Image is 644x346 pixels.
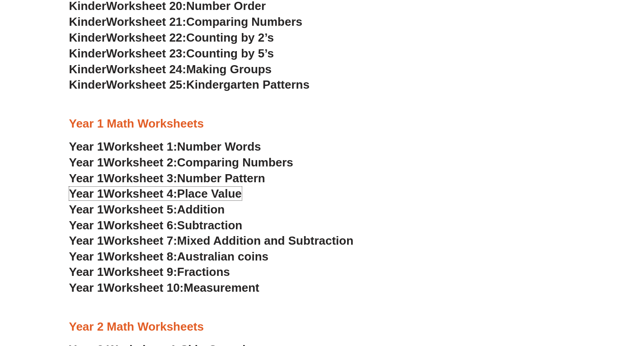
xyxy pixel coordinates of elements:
[177,265,230,279] span: Fractions
[103,187,177,200] span: Worksheet 4:
[69,47,106,60] span: Kinder
[177,187,242,200] span: Place Value
[177,156,293,169] span: Comparing Numbers
[69,203,225,216] a: Year 1Worksheet 5:Addition
[177,140,261,153] span: Number Words
[69,281,259,294] a: Year 1Worksheet 10:Measurement
[177,250,268,263] span: Australian coins
[69,171,265,185] a: Year 1Worksheet 3:Number Pattern
[69,78,106,91] span: Kinder
[103,250,177,263] span: Worksheet 8:
[106,78,186,91] span: Worksheet 25:
[69,116,575,132] h3: Year 1 Math Worksheets
[494,244,644,346] iframe: Chat Widget
[103,281,183,294] span: Worksheet 10:
[177,234,353,247] span: Mixed Addition and Subtraction
[69,140,261,153] a: Year 1Worksheet 1:Number Words
[69,250,268,263] a: Year 1Worksheet 8:Australian coins
[69,319,575,335] h3: Year 2 Math Worksheets
[69,265,230,279] a: Year 1Worksheet 9:Fractions
[106,31,186,44] span: Worksheet 22:
[186,47,274,60] span: Counting by 5’s
[106,47,186,60] span: Worksheet 23:
[103,203,177,216] span: Worksheet 5:
[69,234,354,247] a: Year 1Worksheet 7:Mixed Addition and Subtraction
[103,265,177,279] span: Worksheet 9:
[103,218,177,232] span: Worksheet 6:
[69,218,243,232] a: Year 1Worksheet 6:Subtraction
[106,15,186,28] span: Worksheet 21:
[177,203,225,216] span: Addition
[69,15,106,28] span: Kinder
[69,31,106,44] span: Kinder
[177,171,265,185] span: Number Pattern
[103,234,177,247] span: Worksheet 7:
[186,31,274,44] span: Counting by 2’s
[69,187,242,200] a: Year 1Worksheet 4:Place Value
[177,218,242,232] span: Subtraction
[186,62,272,76] span: Making Groups
[69,62,106,76] span: Kinder
[103,140,177,153] span: Worksheet 1:
[103,156,177,169] span: Worksheet 2:
[103,171,177,185] span: Worksheet 3:
[183,281,259,294] span: Measurement
[106,62,186,76] span: Worksheet 24:
[69,156,293,169] a: Year 1Worksheet 2:Comparing Numbers
[186,78,310,91] span: Kindergarten Patterns
[186,15,302,28] span: Comparing Numbers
